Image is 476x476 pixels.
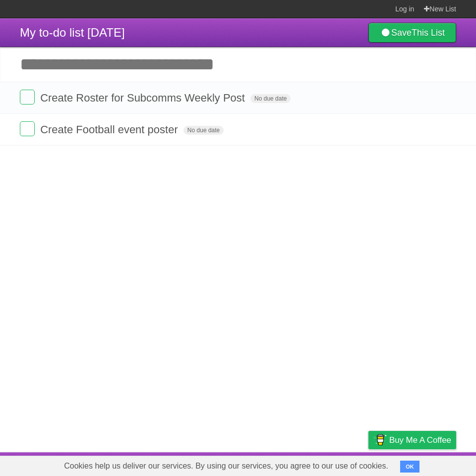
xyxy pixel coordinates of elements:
[237,455,257,474] a: About
[40,123,180,136] span: Create Football event poster
[373,431,387,448] img: Buy me a coffee
[54,456,398,476] span: Cookies help us deliver our services. By using our services, you agree to our use of cookies.
[20,121,35,136] label: Done
[389,431,451,449] span: Buy me a coffee
[269,455,309,474] a: Developers
[412,28,445,38] b: This List
[400,461,419,473] button: OK
[368,23,456,43] a: SaveThis List
[368,431,456,449] a: Buy me a coffee
[20,90,35,105] label: Done
[250,94,291,103] span: No due date
[40,92,247,104] span: Create Roster for Subcomms Weekly Post
[322,455,344,474] a: Terms
[20,26,125,39] span: My to-do list [DATE]
[394,455,456,474] a: Suggest a feature
[356,455,381,474] a: Privacy
[183,126,224,135] span: No due date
